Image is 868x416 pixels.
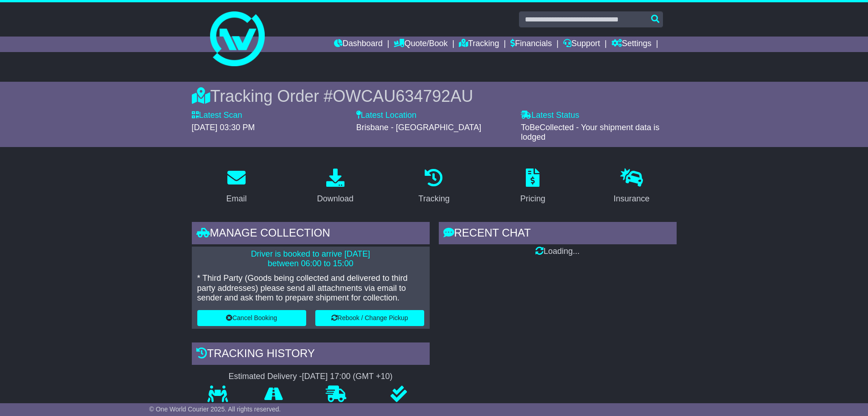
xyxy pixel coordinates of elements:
[311,165,360,208] a: Download
[333,87,473,105] span: OWCAU634792AU
[520,193,545,205] div: Pricing
[192,372,430,382] div: Estimated Delivery -
[412,165,455,208] a: Tracking
[226,193,247,205] div: Email
[192,86,677,106] div: Tracking Order #
[192,222,430,247] div: Manage collection
[514,165,551,208] a: Pricing
[149,405,281,413] span: © One World Courier 2025. All rights reserved.
[317,193,354,205] div: Download
[192,123,255,132] span: [DATE] 03:30 PM
[563,37,600,52] a: Support
[302,372,393,382] div: [DATE] 17:00 (GMT +10)
[510,37,552,52] a: Financials
[220,165,252,208] a: Email
[521,123,659,142] span: ToBeCollected - Your shipment data is lodged
[608,165,656,208] a: Insurance
[394,37,447,52] a: Quote/Book
[192,111,242,121] label: Latest Scan
[334,37,383,52] a: Dashboard
[197,249,424,269] p: Driver is booked to arrive [DATE] between 06:00 to 15:00
[614,193,650,205] div: Insurance
[418,193,449,205] div: Tracking
[356,123,481,132] span: Brisbane - [GEOGRAPHIC_DATA]
[521,111,579,121] label: Latest Status
[439,247,677,257] div: Loading...
[197,274,424,303] p: * Third Party (Goods being collected and delivered to third party addresses) please send all atta...
[459,37,499,52] a: Tracking
[197,310,306,326] button: Cancel Booking
[356,111,416,121] label: Latest Location
[439,222,677,247] div: RECENT CHAT
[192,342,430,367] div: Tracking history
[611,37,652,52] a: Settings
[315,310,424,326] button: Rebook / Change Pickup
